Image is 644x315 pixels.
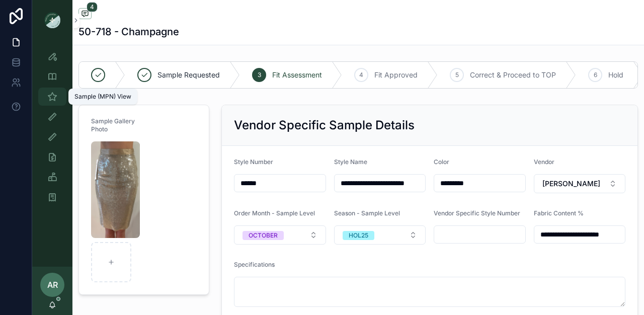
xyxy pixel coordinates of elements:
div: scrollable content [32,40,72,219]
h1: 50-718 - Champagne [78,25,179,39]
span: 6 [594,71,597,79]
button: Select Button [534,174,626,193]
span: 3 [258,71,261,79]
span: Style Name [334,158,367,166]
span: Vendor [534,158,554,166]
span: Hold [608,70,623,80]
span: Order Month - Sample Level [234,209,315,217]
span: Correct & Proceed to TOP [470,70,556,80]
span: Season - Sample Level [334,209,400,217]
div: OCTOBER [249,231,278,240]
span: Specifications [234,261,275,268]
span: Fabric Content % [534,209,584,217]
span: Color [434,158,449,166]
button: 4 [78,8,92,21]
span: Vendor Specific Style Number [434,209,520,217]
span: 5 [455,71,459,79]
span: Fit Approved [374,70,418,80]
div: Sample (MPN) View [74,93,131,101]
button: Select Button [334,225,426,245]
span: Fit Assessment [272,70,322,80]
button: Select Button [234,225,326,245]
img: App logo [44,12,60,28]
span: 4 [359,71,363,79]
span: Sample Gallery Photo [91,117,135,133]
span: 4 [87,2,98,12]
span: Style Number [234,158,273,166]
img: Screenshot-2025-07-28-at-9.23.34-AM.png [91,141,140,238]
h2: Vendor Specific Sample Details [234,117,415,133]
div: HOL25 [349,231,368,240]
span: AR [47,279,58,291]
span: [PERSON_NAME] [542,179,600,189]
span: Sample Requested [157,70,220,80]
